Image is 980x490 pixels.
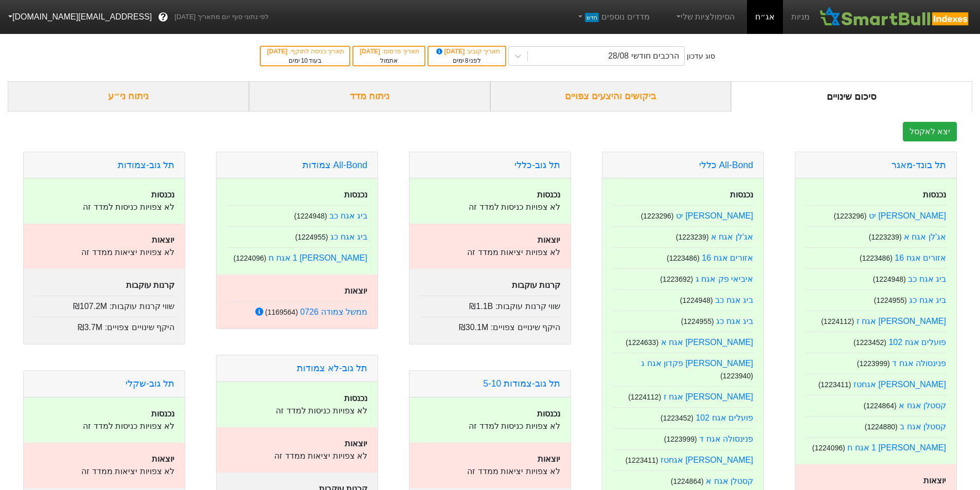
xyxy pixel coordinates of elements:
[818,380,851,389] small: ( 1223411 )
[696,413,753,422] a: פועלים אגח 102
[818,7,972,27] img: SmartBull
[661,414,693,422] small: ( 1223452 )
[297,363,367,373] a: תל גוב-לא צמודות
[699,434,753,443] a: פנינסולה אגח ד
[465,57,469,64] span: 8
[664,435,697,443] small: ( 1223999 )
[266,56,344,65] div: בעוד ימים
[330,232,367,241] a: ביג אגח כג
[126,281,174,289] strong: קרנות עוקבות
[702,253,753,262] a: אזורים אגח 16
[267,48,289,55] span: [DATE]
[676,211,753,220] a: [PERSON_NAME] יט
[434,56,500,65] div: לפני ימים
[671,477,704,485] small: ( 1224864 )
[73,302,107,311] span: ₪107.2M
[731,81,972,112] div: סיכום שינויים
[360,48,382,55] span: [DATE]
[667,254,700,262] small: ( 1223486 )
[864,402,897,410] small: ( 1224864 )
[903,122,957,141] button: יצא לאקסל
[345,439,367,448] strong: יוצאות
[909,296,946,304] a: ביג אגח כג
[344,394,367,403] strong: נכנסות
[681,317,714,325] small: ( 1224955 )
[853,338,886,347] small: ( 1223452 )
[151,409,174,418] strong: נכנסות
[490,81,732,112] div: ביקושים והיצעים צפויים
[512,281,560,289] strong: קרנות עוקבות
[812,444,845,452] small: ( 1224096 )
[676,233,709,241] small: ( 1223239 )
[847,443,946,452] a: [PERSON_NAME] 1 אגח ח
[34,420,174,432] p: לא צפויות כניסות למדד זה
[420,201,560,213] p: לא צפויות כניסות למדד זה
[869,211,946,220] a: [PERSON_NAME] יט
[249,81,490,112] div: ניתוח מדד
[435,48,467,55] span: [DATE]
[860,254,893,262] small: ( 1223486 )
[821,317,854,325] small: ( 1224112 )
[892,359,946,368] a: פנינסולה אגח ד
[538,455,560,463] strong: יוצאות
[687,51,715,62] div: סוג עדכון
[420,317,560,334] div: היקף שינויים צפויים :
[234,254,266,262] small: ( 1224096 )
[711,232,753,241] a: אג'לן אגח א
[720,372,753,380] small: ( 1223940 )
[152,235,174,244] strong: יוצאות
[660,275,693,283] small: ( 1223692 )
[853,380,946,389] a: [PERSON_NAME] אגחטז
[874,296,907,304] small: ( 1224955 )
[269,253,367,262] a: [PERSON_NAME] 1 אגח ח
[266,47,344,56] div: תאריך כניסה לתוקף :
[538,235,560,244] strong: יוצאות
[295,233,328,241] small: ( 1224955 )
[696,275,753,283] a: איביאי פק אגח ג
[483,378,560,389] a: תל גוב-צמודות 5-10
[344,190,367,199] strong: נכנסות
[892,160,946,170] a: תל בונד-מאגר
[300,307,367,316] a: ממשל צמודה 0726
[126,378,174,389] a: תל גוב-שקלי
[265,308,298,316] small: ( 1169564 )
[34,317,174,334] div: היקף שינויים צפויים :
[420,246,560,259] p: לא צפויות יציאות ממדד זה
[680,296,713,304] small: ( 1224948 )
[628,393,661,401] small: ( 1224112 )
[420,465,560,478] p: לא צפויות יציאות ממדד זה
[661,338,754,347] a: [PERSON_NAME] אגח א
[626,338,658,347] small: ( 1224633 )
[118,160,174,170] a: תל גוב-צמודות
[537,409,560,418] strong: נכנסות
[380,57,398,64] span: אתמול
[641,359,753,368] a: [PERSON_NAME] פקדון אגח ג
[888,338,946,347] a: פועלים אגח 102
[873,275,906,283] small: ( 1224948 )
[8,81,249,112] div: ניתוח ני״ע
[626,456,658,464] small: ( 1223411 )
[345,286,367,295] strong: יוצאות
[329,211,367,220] a: ביג אגח כב
[469,302,493,311] span: ₪1.1B
[572,7,654,27] a: מדדים נוספיםחדש
[716,317,753,325] a: ביג אגח כג
[641,212,674,220] small: ( 1223296 )
[661,456,753,464] a: [PERSON_NAME] אגחטז
[161,10,166,24] span: ?
[706,477,753,485] a: קסטלן אגח א
[34,296,174,313] div: שווי קרנות עוקבות :
[857,359,890,368] small: ( 1223999 )
[908,275,946,283] a: ביג אגח כב
[294,212,327,220] small: ( 1224948 )
[420,420,560,432] p: לא צפויות כניסות למדד זה
[664,392,754,401] a: [PERSON_NAME] אגח ז
[34,201,174,213] p: לא צפויות כניסות למדד זה
[895,253,946,262] a: אזורים אגח 16
[420,296,560,313] div: שווי קרנות עוקבות :
[301,57,308,64] span: 10
[514,160,560,170] a: תל גוב-כללי
[227,405,367,417] p: לא צפויות כניסות למדד זה
[151,190,174,199] strong: נכנסות
[715,296,753,304] a: ביג אגח כב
